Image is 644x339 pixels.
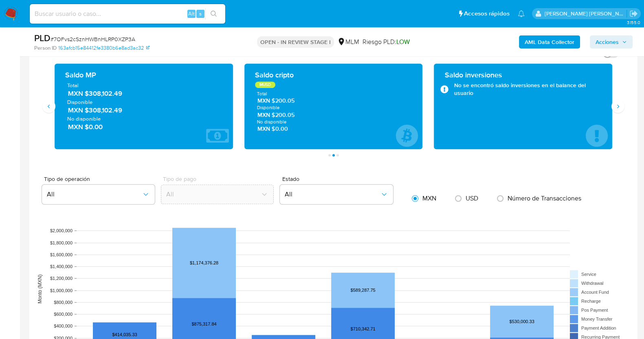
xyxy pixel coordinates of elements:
button: Acciones [590,35,633,48]
span: LOW [396,37,410,46]
span: Accesos rápidos [464,9,510,18]
button: search-icon [205,8,222,20]
a: Notificaciones [518,10,525,17]
span: s [199,10,202,18]
b: Person ID [34,44,57,52]
span: # 7OFvs2cSznHWBnHLRP0XZP3A [51,35,135,43]
span: Riesgo PLD: [363,37,410,46]
input: Buscar usuario o caso... [30,9,225,19]
a: Salir [629,9,638,18]
span: 3.155.0 [626,19,640,26]
span: Acciones [596,35,619,48]
span: Alt [188,10,195,18]
p: baltazar.cabreradupeyron@mercadolibre.com.mx [545,10,627,18]
a: 163afcb15e84412fe3380b6e8ad3ac32 [58,44,149,52]
b: AML Data Collector [525,35,574,48]
b: PLD [34,31,51,44]
div: MLM [337,37,359,46]
button: AML Data Collector [519,35,580,48]
p: OPEN - IN REVIEW STAGE I [257,36,334,48]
